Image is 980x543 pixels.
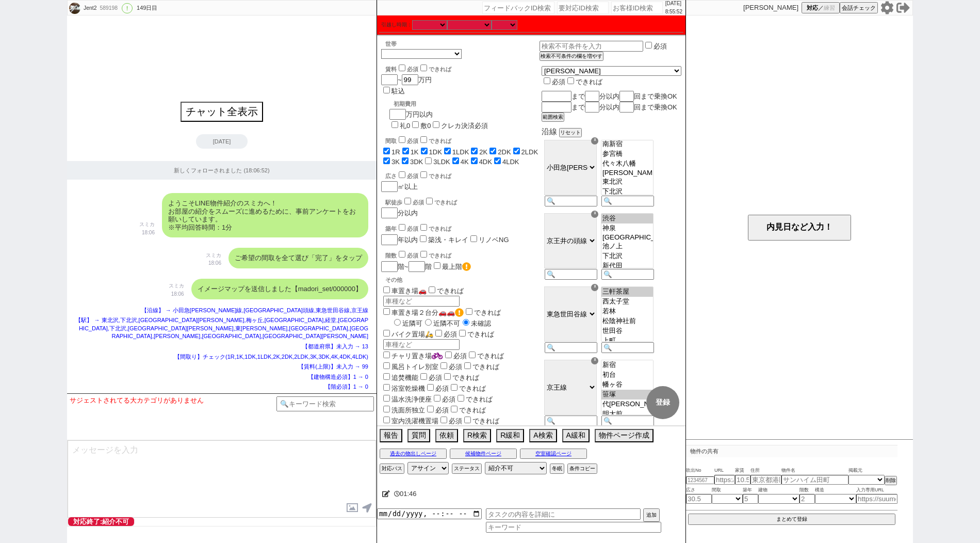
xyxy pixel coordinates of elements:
span: 【間取り】チェック(1R,1K,1DK,1LDK,2K,2DK,2LDK,3K,3DK,4K,4DK,4LDK) [174,354,368,360]
label: クレカ決済必須 [441,122,488,130]
button: チャット全表示 [181,102,263,122]
label: 1K [411,148,419,156]
span: 回まで乗換OK [634,103,677,111]
label: できれば [442,374,479,381]
input: 🔍 [545,269,597,280]
label: できれば [424,199,457,205]
div: 万円以内 [389,96,488,131]
span: 【賃料(上限)】未入力 → 99 [298,363,368,370]
div: まで 分以内 [542,91,681,102]
input: フィードバックID検索 [482,2,554,14]
label: 礼0 [400,122,410,130]
button: 登録 [646,386,679,419]
option: 世田谷 [601,326,653,336]
label: 3K [391,158,400,166]
input: 温水洗浄便座 [383,395,390,402]
input: サンハイム田町 [781,475,848,485]
input: できれば [466,308,472,315]
button: 依頼 [435,429,458,442]
div: ☓ [591,211,598,218]
button: A検索 [529,429,557,442]
input: できれば [420,251,427,258]
span: 必須 [442,395,455,403]
option: 代々木八幡 [601,159,653,169]
span: 必須 [453,352,467,360]
span: 【沿線】 → 小田急[PERSON_NAME]線,[GEOGRAPHIC_DATA]頭線,東急世田谷線,京王線 [141,307,368,313]
div: まで 分以内 [542,102,681,113]
option: 若林 [601,307,653,316]
div: 築年 [385,222,540,233]
input: できれば [420,171,427,178]
option: 三軒茶屋 [601,287,653,297]
label: バイク置場🛵 [381,330,433,338]
input: 浴室乾燥機 [383,384,390,391]
div: 新しくフォローされました (18:06:52) [67,161,377,180]
span: 広さ [686,486,712,494]
div: ☓ [591,137,598,145]
label: 2DK [498,148,511,156]
label: できれば [457,330,494,338]
input: 🔍 [545,342,597,353]
input: 東京都港区海岸３ [750,475,781,485]
div: 間取 [385,135,540,145]
input: 🔍 [601,342,654,353]
div: 149日目 [137,4,157,12]
label: 3DK [410,158,423,166]
button: 対応／練習 [802,2,840,13]
div: 年以内 [381,222,540,245]
span: 必須 [407,173,418,179]
label: 必須 [654,42,667,50]
input: できれば [567,77,574,84]
span: 必須 [407,138,418,144]
span: 必須 [435,385,449,392]
button: 報告 [380,429,402,442]
label: 浴室乾燥機 [381,385,425,392]
option: 東北沢 [601,177,653,187]
span: 間取 [712,486,743,494]
label: できれば [418,252,451,259]
label: 近隣不可 [422,320,460,327]
label: できれば [462,417,499,425]
span: 物件名 [781,467,848,475]
div: ようこそLINE物件紹介のスミカへ！ お部屋の紹介をスムーズに進めるために、事前アンケートをお願いしています。 ※平均回答時間：1分 [162,193,368,237]
span: 【建物構造必須】1 → 0 [308,374,368,380]
div: 階~ 階 [381,261,540,272]
div: 589198 [96,4,120,12]
label: できれば [464,309,501,316]
label: 敷0 [420,122,431,130]
span: 【階必須】1 → 0 [325,384,368,390]
span: 必須 [413,199,424,205]
p: 18:06 [206,259,221,267]
div: Jent2 [82,4,96,12]
input: できれば [429,286,435,293]
input: 車種など [383,339,460,350]
label: 1DK [429,148,442,156]
button: 会話チェック [840,2,878,13]
button: 削除 [885,476,897,485]
input: できれば [469,352,476,358]
button: 過去の物出しページ [380,449,447,459]
input: 🔍 [601,196,654,206]
option: 下北沢 [601,251,653,261]
input: 5 [743,494,758,504]
label: できれば [418,138,451,144]
button: 追加 [643,508,660,522]
div: 賃料 [385,63,451,73]
span: 掲載元 [848,467,862,475]
option: [PERSON_NAME] [601,169,653,177]
input: 検索不可条件を入力 [540,41,643,52]
input: 🔍 [545,416,597,426]
button: 内見日など入力！ [748,215,851,241]
label: 2K [479,148,487,156]
option: [GEOGRAPHIC_DATA] [601,233,653,242]
span: 沿線 [542,127,557,136]
button: ステータス [452,464,482,474]
p: 8:55:52 [665,8,682,16]
input: 車置き場🚗 [383,286,390,293]
button: 検索不可条件の欄を増やす [540,52,603,61]
div: 広さ [385,170,540,180]
input: 10.5 [735,475,750,485]
input: 🔍 [601,416,654,426]
button: R緩和 [496,429,524,442]
option: 新宿 [601,360,653,370]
